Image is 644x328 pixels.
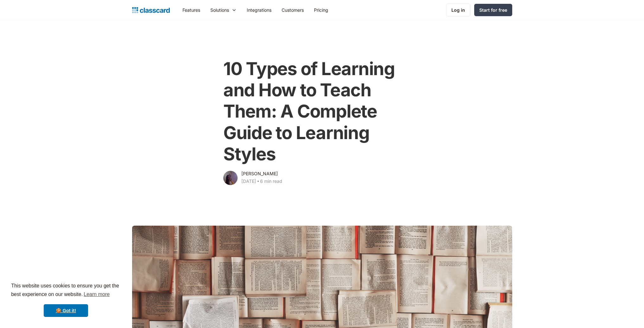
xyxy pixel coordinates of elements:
[309,3,333,17] a: Pricing
[132,6,170,15] a: home
[277,3,309,17] a: Customers
[242,3,277,17] a: Integrations
[474,4,512,16] a: Start for free
[205,3,242,17] div: Solutions
[241,177,256,185] div: [DATE]
[177,3,205,17] a: Features
[451,7,465,13] div: Log in
[210,7,229,13] div: Solutions
[446,3,470,16] a: Log in
[11,282,121,299] span: This website uses cookies to ensure you get the best experience on our website.
[44,304,88,317] a: dismiss cookie message
[5,276,127,323] div: cookieconsent
[241,170,278,177] div: [PERSON_NAME]
[479,7,507,13] div: Start for free
[256,177,260,186] div: ‧
[83,290,111,299] a: learn more about cookies
[260,177,282,185] div: 6 min read
[223,58,421,165] h1: 10 Types of Learning and How to Teach Them: A Complete Guide to Learning Styles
